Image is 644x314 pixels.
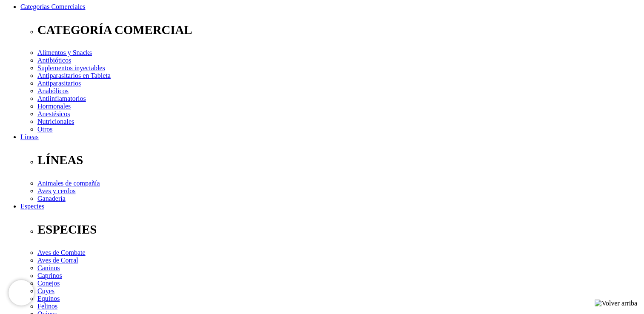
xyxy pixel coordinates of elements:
[37,303,57,310] a: Felinos
[37,87,69,94] a: Anabólicos
[37,280,60,287] a: Conejos
[37,110,70,117] a: Anestésicos
[37,272,62,279] a: Caprinos
[37,264,60,271] a: Caninos
[37,153,641,167] p: LÍNEAS
[37,49,92,56] a: Alimentos y Snacks
[37,257,78,264] a: Aves de Corral
[595,300,637,307] img: Volver arriba
[37,295,60,302] a: Equinos
[37,103,71,110] a: Hormonales
[37,126,53,133] a: Otros
[37,195,66,202] a: Ganadería
[37,187,75,194] a: Aves y cerdos
[20,3,85,10] a: Categorías Comerciales
[37,80,81,87] a: Antiparasitarios
[37,95,86,102] a: Antiinflamatorios
[37,223,641,237] p: ESPECIES
[37,180,100,187] a: Animales de compañía
[9,280,34,305] iframe: Brevo live chat
[37,118,74,125] a: Nutricionales
[37,57,71,64] a: Antibióticos
[37,23,641,37] p: CATEGORÍA COMERCIAL
[37,287,54,294] a: Cuyes
[20,203,44,210] a: Especies
[37,72,111,79] a: Antiparasitarios en Tableta
[37,64,105,71] a: Suplementos inyectables
[20,133,39,140] a: Líneas
[37,249,86,256] a: Aves de Combate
